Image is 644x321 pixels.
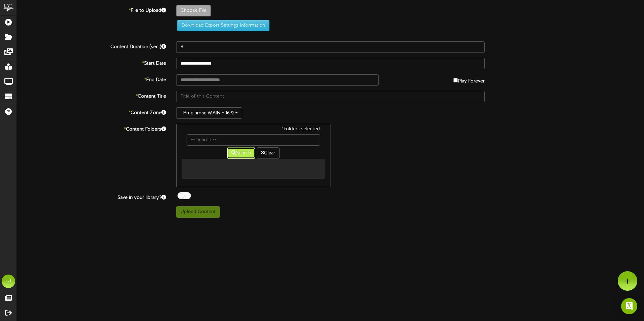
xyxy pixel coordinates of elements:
label: Content Folders [12,124,171,133]
button: Clear [257,147,280,159]
label: Content Title [12,91,171,100]
label: Save in your library? [12,192,171,201]
button: Search [227,147,255,159]
button: Precinmac MAIN - 16:9 [176,107,242,119]
input: Title of this Content [176,91,485,102]
label: Play Forever [453,74,485,85]
div: LJ [2,275,15,288]
label: Start Date [12,58,171,67]
div: Open Intercom Messenger [621,298,637,314]
a: Download Export Settings Information [174,23,269,28]
div: 1 Folders selected [182,126,325,134]
button: Upload Content [176,206,220,218]
label: Content Duration (sec.) [12,41,171,50]
input: -- Search -- [187,134,320,146]
label: End Date [12,74,171,83]
input: Play Forever [453,78,458,82]
button: Download Export Settings Information [177,20,269,31]
label: File to Upload [12,5,171,14]
label: Content Zone [12,107,171,116]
